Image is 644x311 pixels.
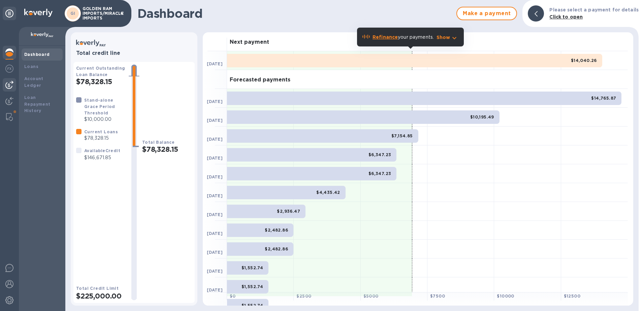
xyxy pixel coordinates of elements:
[24,64,38,69] b: Loans
[84,135,118,142] p: $78,328.15
[24,95,51,113] b: Loan Repayment History
[497,293,514,299] b: $ 10000
[207,61,223,66] b: [DATE]
[84,98,115,115] b: Stand-alone Grace Period Threshold
[277,209,300,214] b: $2,936.47
[207,269,223,274] b: [DATE]
[549,7,639,12] b: Please select a payment for details
[24,76,43,88] b: Account Ledger
[76,50,192,57] h3: Total credit line
[142,140,174,145] b: Total Balance
[207,250,223,255] b: [DATE]
[316,190,340,195] b: $4,435.42
[24,52,50,57] b: Dashboard
[207,231,223,236] b: [DATE]
[373,34,434,41] p: your payments.
[265,228,288,233] b: $2,482.86
[84,154,120,161] p: $146,671.85
[368,152,391,157] b: $6,347.23
[456,7,517,20] button: Make a payment
[24,9,53,17] img: Logo
[571,58,597,63] b: $14,040.26
[391,133,413,138] b: $7,154.85
[207,99,223,104] b: [DATE]
[207,137,223,142] b: [DATE]
[84,129,118,134] b: Current Loans
[207,287,223,292] b: [DATE]
[437,34,450,41] p: Show
[76,66,125,77] b: Current Outstanding Loan Balance
[373,34,398,40] b: Refinance
[430,293,445,299] b: $ 7500
[470,114,494,119] b: $10,195.49
[207,193,223,198] b: [DATE]
[84,148,120,153] b: Available Credit
[549,14,583,20] b: Click to open
[76,286,119,291] b: Total Credit Limit
[230,77,290,83] h3: Forecasted payments
[83,6,116,21] p: GOLDEN RAM IMPORTS/MIRACLE IMPORTS
[462,9,511,18] span: Make a payment
[207,174,223,179] b: [DATE]
[84,116,126,123] p: $10,000.00
[5,65,13,73] img: Foreign exchange
[142,145,192,153] h2: $78,328.15
[76,292,126,300] h2: $225,000.00
[207,155,223,161] b: [DATE]
[76,77,126,86] h2: $78,328.15
[564,293,580,299] b: $ 12500
[265,246,288,251] b: $2,482.86
[241,284,263,289] b: $1,552.74
[207,212,223,217] b: [DATE]
[241,265,263,270] b: $1,552.74
[230,39,269,45] h3: Next payment
[591,96,616,101] b: $14,765.87
[368,171,391,176] b: $6,347.23
[437,34,458,41] button: Show
[70,11,75,16] b: GI
[3,7,16,20] div: Unpin categories
[241,303,263,308] b: $1,552.74
[137,6,453,21] h1: Dashboard
[207,118,223,123] b: [DATE]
